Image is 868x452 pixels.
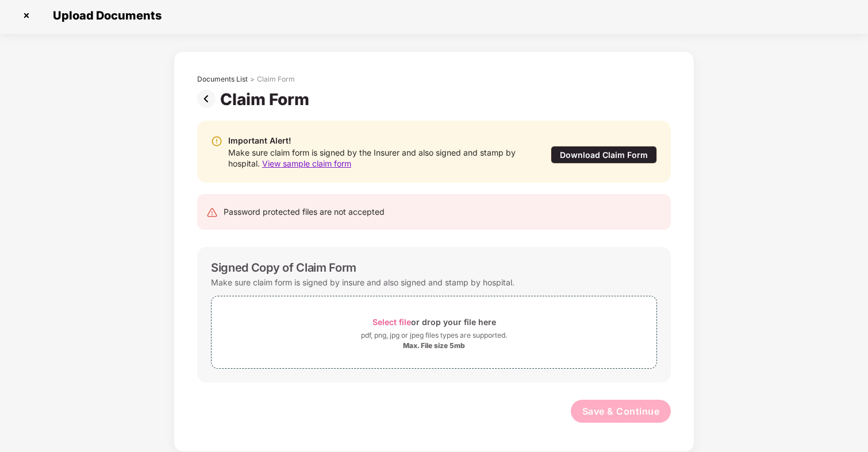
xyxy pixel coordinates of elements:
div: Make sure claim form is signed by the Insurer and also signed and stamp by hospital. [228,147,527,169]
div: Claim Form [220,90,314,109]
div: Password protected files are not accepted [224,206,385,218]
img: svg+xml;base64,PHN2ZyBpZD0iUHJldi0zMngzMiIgeG1sbnM9Imh0dHA6Ly93d3cudzMub3JnLzIwMDAvc3ZnIiB3aWR0aD... [197,90,220,108]
div: Claim Form [257,75,295,84]
div: or drop your file here [372,314,496,330]
div: Make sure claim form is signed by insure and also signed and stamp by hospital. [211,275,514,290]
div: Max. File size 5mb [403,341,465,350]
button: Save & Continue [571,400,671,423]
div: pdf, png, jpg or jpeg files types are supported. [361,330,507,341]
span: Select fileor drop your file herepdf, png, jpg or jpeg files types are supported.Max. File size 5mb [212,305,656,360]
span: Upload Documents [41,9,167,22]
img: svg+xml;base64,PHN2ZyBpZD0iQ3Jvc3MtMzJ4MzIiIHhtbG5zPSJodHRwOi8vd3d3LnczLm9yZy8yMDAwL3N2ZyIgd2lkdG... [17,6,36,25]
span: View sample claim form [262,159,351,168]
div: Download Claim Form [551,146,657,164]
img: svg+xml;base64,PHN2ZyBpZD0iV2FybmluZ18tXzIweDIwIiBkYXRhLW5hbWU9Ildhcm5pbmcgLSAyMHgyMCIgeG1sbnM9Im... [211,136,222,147]
div: Signed Copy of Claim Form [211,261,356,275]
div: Documents List [197,75,248,84]
img: svg+xml;base64,PHN2ZyB4bWxucz0iaHR0cDovL3d3dy53My5vcmcvMjAwMC9zdmciIHdpZHRoPSIyNCIgaGVpZ2h0PSIyNC... [206,207,218,218]
span: Select file [372,317,411,327]
div: Important Alert! [228,134,527,147]
div: > [250,75,255,84]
